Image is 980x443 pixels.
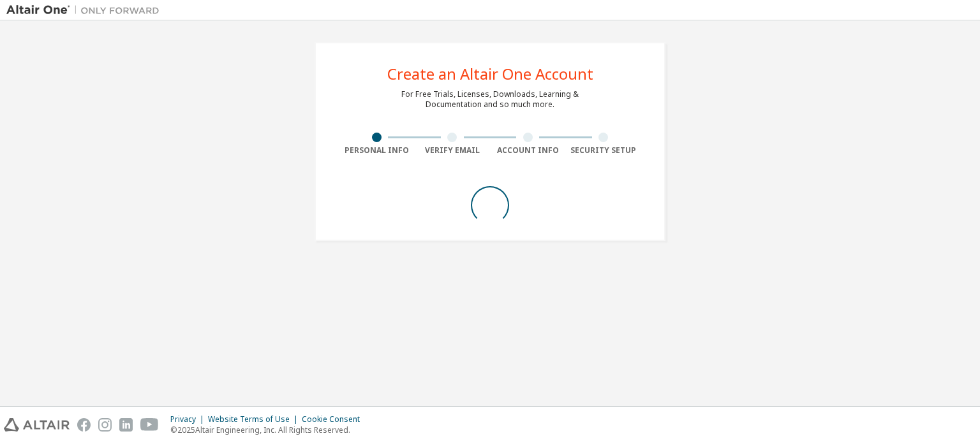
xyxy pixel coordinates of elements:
[566,145,642,156] div: Security Setup
[170,414,208,425] div: Privacy
[401,89,579,110] div: For Free Trials, Licenses, Downloads, Learning & Documentation and so much more.
[170,425,367,435] p: © 2025 Altair Engineering, Inc. All Rights Reserved.
[4,418,70,432] img: altair_logo.svg
[77,418,91,432] img: facebook.svg
[140,418,159,432] img: youtube.svg
[387,66,593,82] div: Create an Altair One Account
[339,145,415,156] div: Personal Info
[208,414,302,425] div: Website Terms of Use
[98,418,112,432] img: instagram.svg
[6,4,166,17] img: Altair One
[119,418,133,432] img: linkedin.svg
[302,414,367,425] div: Cookie Consent
[415,145,491,156] div: Verify Email
[490,145,566,156] div: Account Info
